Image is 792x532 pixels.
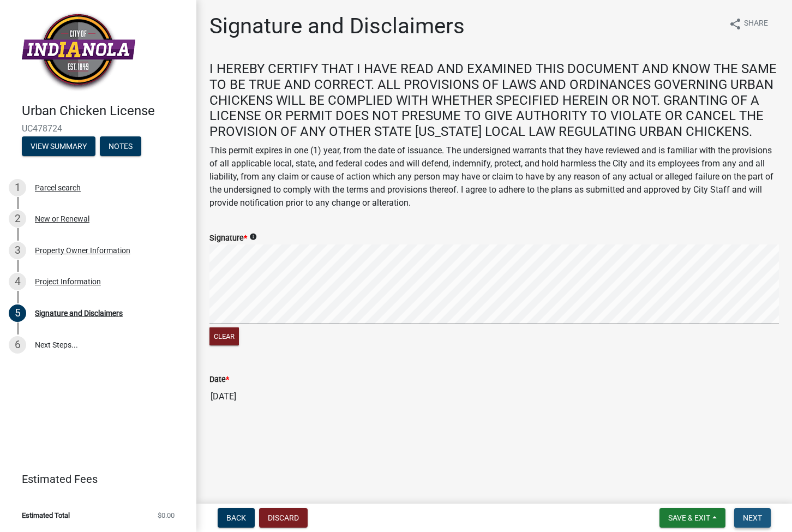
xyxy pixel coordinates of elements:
div: 2 [9,210,26,228]
div: 5 [9,304,26,322]
div: Signature and Disclaimers [35,309,123,317]
img: City of Indianola, Iowa [22,11,135,92]
span: $0.00 [158,512,175,519]
div: 6 [9,336,26,354]
h1: Signature and Disclaimers [209,13,465,39]
div: Property Owner Information [35,247,130,254]
p: This permit expires in one (1) year, from the date of issuance. The undersigned warrants that the... [209,144,779,210]
button: View Summary [22,136,95,156]
div: New or Renewal [35,215,89,223]
div: 3 [9,242,26,259]
a: Estimated Fees [9,468,179,490]
button: shareShare [720,13,777,34]
button: Notes [100,136,141,156]
span: Share [744,17,768,31]
span: Estimated Total [22,512,70,519]
div: 1 [9,179,26,196]
span: Back [226,513,246,522]
div: 4 [9,273,26,290]
h4: I HEREBY CERTIFY THAT I HAVE READ AND EXAMINED THIS DOCUMENT AND KNOW THE SAME TO BE TRUE AND COR... [209,61,779,140]
i: info [249,233,257,241]
button: Clear [209,327,239,345]
span: UC478724 [22,123,175,134]
i: share [729,17,742,31]
label: Date [209,376,229,384]
h4: Urban Chicken License [22,103,188,119]
button: Next [734,508,771,528]
span: Next [743,513,762,522]
div: Project Information [35,278,101,285]
button: Discard [259,508,308,528]
button: Save & Exit [659,508,725,528]
div: Parcel search [35,184,81,192]
button: Back [218,508,255,528]
wm-modal-confirm: Summary [22,142,95,151]
label: Signature [209,235,247,242]
wm-modal-confirm: Notes [100,142,141,151]
span: Save & Exit [668,513,710,522]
